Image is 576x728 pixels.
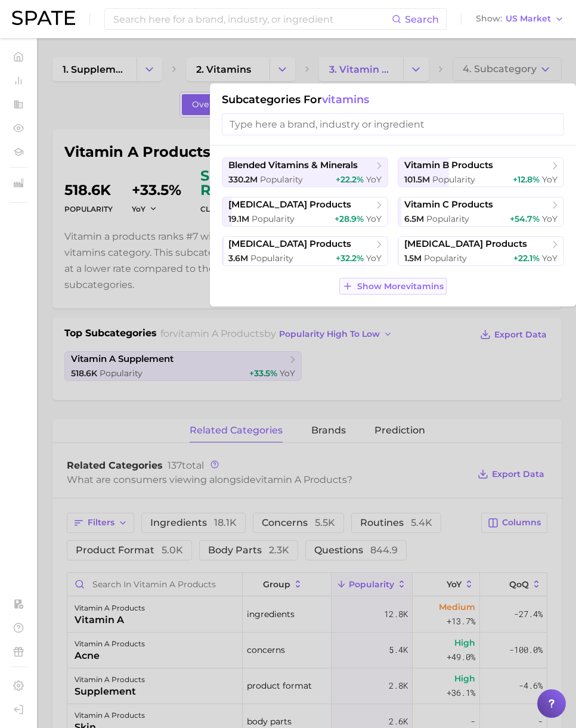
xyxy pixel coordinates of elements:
[228,199,351,210] span: [MEDICAL_DATA] products
[336,174,364,185] span: +22.2%
[506,16,551,22] span: US Market
[335,213,364,224] span: +28.9%
[513,174,540,185] span: +12.8%
[222,93,564,106] h1: Subcategories for
[10,701,27,718] a: Log out. Currently logged in with e-mail yumi.toki@spate.nyc.
[398,197,564,227] button: vitamin c products6.5m Popularity+54.7% YoY
[228,174,258,185] span: 330.2m
[542,213,558,224] span: YoY
[404,253,422,264] span: 1.5m
[398,236,564,266] button: [MEDICAL_DATA] products1.5m Popularity+22.1% YoY
[228,253,248,264] span: 3.6m
[405,14,439,25] span: Search
[222,157,388,187] button: blended vitamins & minerals330.2m Popularity+22.2% YoY
[12,11,75,25] img: SPATE
[473,11,567,27] button: ShowUS Market
[398,157,564,187] button: vitamin b products101.5m Popularity+12.8% YoY
[432,174,475,185] span: Popularity
[112,9,392,29] input: Search here for a brand, industry, or ingredient
[476,16,502,22] span: Show
[322,93,369,106] span: vitamins
[222,236,388,266] button: [MEDICAL_DATA] products3.6m Popularity+32.2% YoY
[366,213,382,224] span: YoY
[228,238,351,250] span: [MEDICAL_DATA] products
[424,253,467,264] span: Popularity
[366,253,382,264] span: YoY
[336,253,364,264] span: +32.2%
[339,278,446,295] button: Show Morevitamins
[260,174,303,185] span: Popularity
[542,174,558,185] span: YoY
[426,213,469,224] span: Popularity
[252,213,295,224] span: Popularity
[404,174,430,185] span: 101.5m
[366,174,382,185] span: YoY
[222,197,388,227] button: [MEDICAL_DATA] products19.1m Popularity+28.9% YoY
[250,253,293,264] span: Popularity
[404,160,493,171] span: vitamin b products
[404,199,493,210] span: vitamin c products
[228,213,249,224] span: 19.1m
[404,213,424,224] span: 6.5m
[222,113,564,135] input: Type here a brand, industry or ingredient
[357,281,444,292] span: Show More vitamins
[228,160,358,171] span: blended vitamins & minerals
[510,213,540,224] span: +54.7%
[404,238,527,250] span: [MEDICAL_DATA] products
[513,253,540,264] span: +22.1%
[542,253,558,264] span: YoY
